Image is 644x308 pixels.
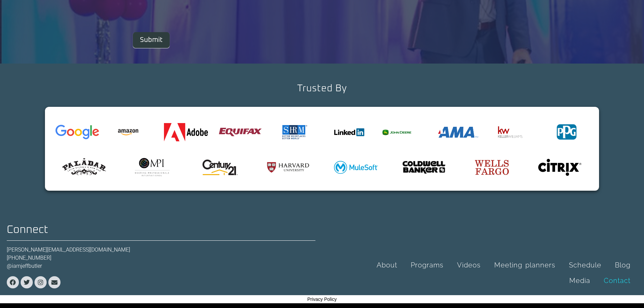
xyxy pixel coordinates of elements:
a: Meeting planners [487,257,562,273]
a: Programs [404,257,450,273]
a: About [370,257,404,273]
a: Privacy Policy [307,297,337,302]
nav: Menu [369,257,638,288]
a: Blog [608,257,637,273]
a: Videos [450,257,487,273]
h2: Trusted By [297,84,347,93]
h2: Connect [7,224,315,235]
a: Schedule [562,257,608,273]
a: [PERSON_NAME][EMAIL_ADDRESS][DOMAIN_NAME] [7,246,130,253]
a: Media [563,273,597,288]
a: [PHONE_NUMBER] [7,255,51,261]
a: Contact [597,273,637,288]
button: Submit [133,32,170,48]
a: @iamjeffbutler [7,263,42,269]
